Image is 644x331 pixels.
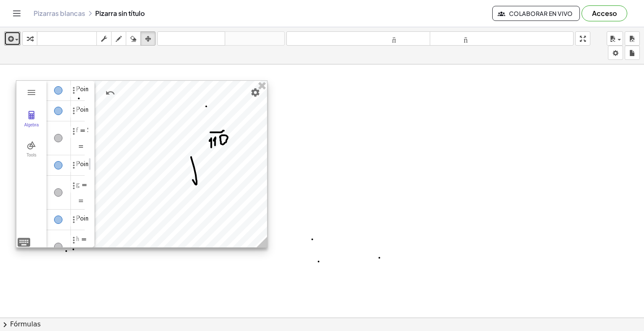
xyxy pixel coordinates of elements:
[492,6,580,21] button: Colaborar en vivo
[227,35,283,43] font: rehacer
[34,9,85,18] a: Pizarras blancas
[69,181,79,192] button: Options
[76,141,86,151] img: svg+xml;base64,PHN2ZyBpZD0iZXF1YWwiIHhtbG5zPSJodHRwOi8vd3d3LnczLm9yZy8yMDAwL3N2ZyIgdmlld0JveD0iMC...
[509,10,573,17] font: Colaborar en vivo
[76,196,86,206] img: svg+xml;base64,PHN2ZyBpZD0iZXF1YWwiIHhtbG5zPSJodHRwOi8vd3d3LnczLm9yZy8yMDAwL3N2ZyIgdmlld0JveD0iMC...
[69,85,79,97] button: Options
[69,126,79,138] button: Options
[430,31,574,46] button: tamaño_del_formato
[26,87,36,98] img: Main Menu
[75,215,85,223] div: Point D
[10,7,23,20] button: Cambiar navegación
[39,35,95,43] font: teclado
[288,35,428,43] font: tamaño_del_formato
[75,160,85,169] div: Point C
[103,85,118,100] button: Undo
[582,5,627,21] button: Acceso
[159,35,223,43] font: deshacer
[88,143,96,150] div: 2.4
[75,106,85,115] div: Point B
[69,160,79,172] button: Options
[69,106,79,118] button: Options
[18,153,45,164] div: Tools
[37,31,97,46] button: teclado
[286,31,430,46] button: tamaño_del_formato
[592,9,617,18] font: Acceso
[432,35,571,43] font: tamaño_del_formato
[157,31,225,46] button: deshacer
[34,9,85,18] font: Pizarras blancas
[88,197,96,204] div: 2.5
[75,85,85,94] div: Point A
[225,31,285,46] button: rehacer
[16,235,31,250] img: svg+xml;base64,PHN2ZyB4bWxucz0iaHR0cDovL3d3dy53My5vcmcvMjAwMC9zdmciIHdpZHRoPSIyNCIgaGVpZ2h0PSIyNC...
[69,235,79,247] button: Options
[248,85,263,100] button: Settings
[18,123,45,134] div: Algebra
[10,320,41,328] font: Fórmulas
[69,215,79,226] button: Options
